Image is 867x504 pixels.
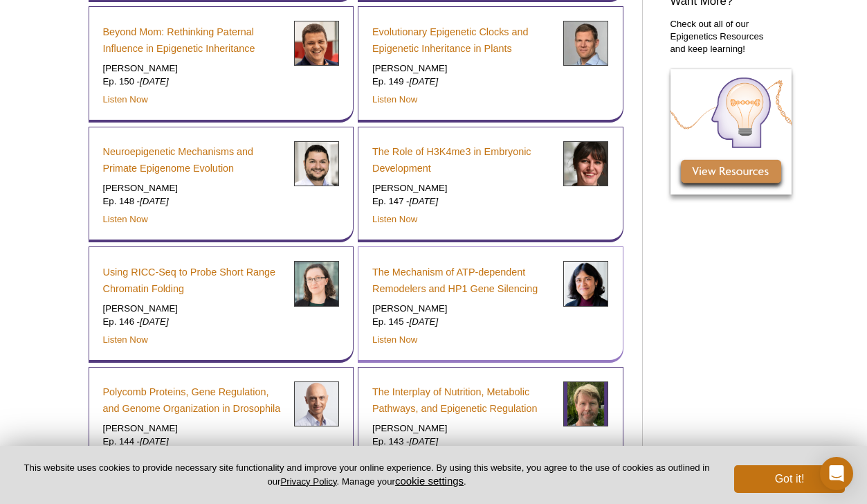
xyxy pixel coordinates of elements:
button: Got it! [734,465,845,493]
em: [DATE] [140,316,169,327]
a: Listen Now [372,214,417,224]
a: Listen Now [103,334,148,345]
img: Ferdinand von Meyenn [563,381,608,426]
p: Ep. 147 - [372,195,553,208]
p: This website uses cookies to provide necessary site functionality and improve your online experie... [22,462,711,488]
p: [PERSON_NAME] [372,62,553,75]
img: Geeta Narlikar [563,261,608,306]
a: Neuroepigenetic Mechanisms and Primate Epigenome Evolution [103,143,284,177]
em: [DATE] [410,196,439,206]
a: Privacy Policy [280,476,336,487]
img: Raffaele Teperino [294,21,339,66]
a: Listen Now [103,94,148,105]
em: [DATE] [140,76,169,87]
a: The Role of H3K4me3 in Embryonic Development [372,143,553,177]
p: [PERSON_NAME] [103,303,284,315]
p: Ep. 145 - [372,316,553,328]
a: Evolutionary Epigenetic Clocks and Epigenetic Inheritance in Plants [372,24,553,57]
p: [PERSON_NAME] [103,62,284,75]
p: [PERSON_NAME] [103,422,284,435]
a: The Mechanism of ATP-dependent Remodelers and HP1 Gene Silencing [372,264,553,297]
a: Polycomb Proteins, Gene Regulation, and Genome Organization in Drosophila [103,384,284,417]
p: Ep. 150 - [103,75,284,88]
em: [DATE] [140,436,169,447]
img: Eva Hörmanseder [563,141,608,186]
a: Beyond Mom: Rethinking Paternal Influence in Epigenetic Inheritance [103,24,284,57]
p: Ep. 149 - [372,75,553,88]
p: [PERSON_NAME] [372,303,553,315]
img: Viviana Risca [294,261,339,306]
em: [DATE] [410,436,439,447]
p: Ep. 146 - [103,316,284,328]
a: The Interplay of Nutrition, Metabolic Pathways, and Epigenetic Regulation [372,384,553,417]
a: Using RICC-Seq to Probe Short Range Chromatin Folding [103,264,284,297]
p: [PERSON_NAME] [372,182,553,195]
a: Listen Now [103,214,148,224]
img: View Epigenetic Resources [670,69,792,195]
p: Ep. 144 - [103,435,284,448]
div: Open Intercom Messenger [820,457,853,490]
p: Check out all of our Epigenetics Resources and keep learning! [670,18,781,55]
a: Listen Now [372,94,417,105]
em: [DATE] [140,196,169,206]
img: Giacomo Cavalli [294,381,339,426]
button: cookie settings [395,475,464,487]
p: [PERSON_NAME] [103,182,284,195]
img: Boyan Bonev [294,141,339,186]
em: [DATE] [410,316,439,327]
p: Ep. 148 - [103,195,284,208]
p: [PERSON_NAME] [372,422,553,435]
p: Ep. 143 - [372,435,553,448]
em: [DATE] [410,76,439,87]
img: Frank Johannes [563,21,608,66]
a: Listen Now [372,334,417,345]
